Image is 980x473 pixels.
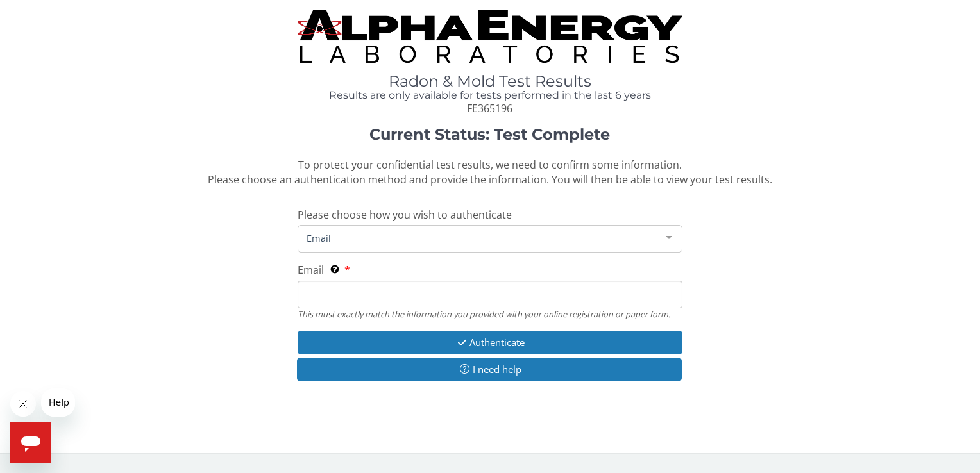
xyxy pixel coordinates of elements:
h1: Radon & Mold Test Results [298,73,682,90]
iframe: Close message [10,391,36,417]
img: TightCrop.jpg [298,10,682,63]
iframe: Button to launch messaging window [10,422,51,463]
span: Email [303,231,655,245]
span: FE365196 [467,101,512,115]
h4: Results are only available for tests performed in the last 6 years [298,90,682,101]
div: This must exactly match the information you provided with your online registration or paper form. [298,308,682,320]
span: Email [298,263,324,277]
span: To protect your confidential test results, we need to confirm some information. Please choose an ... [208,158,772,187]
span: Please choose how you wish to authenticate [298,208,512,222]
strong: Current Status: Test Complete [369,125,610,144]
button: I need help [297,358,681,381]
iframe: Message from company [41,388,75,417]
button: Authenticate [298,331,682,354]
